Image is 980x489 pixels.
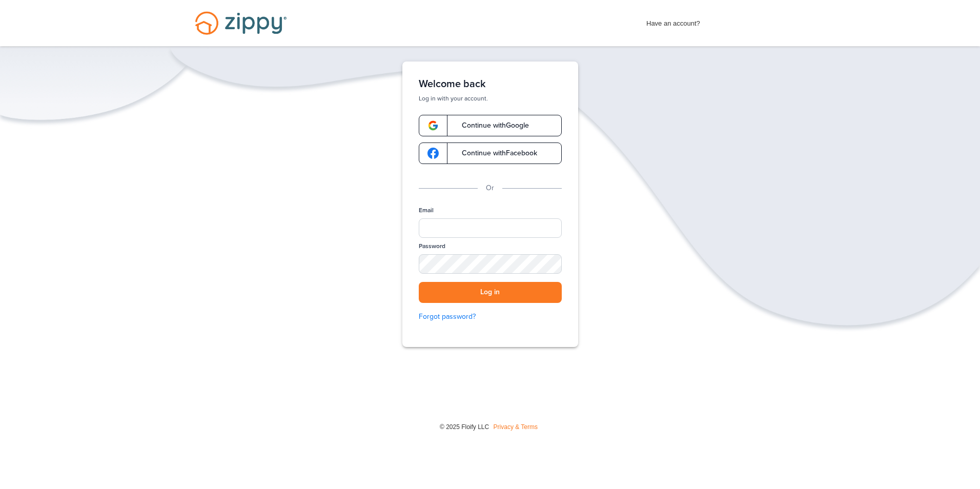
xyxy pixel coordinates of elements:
[419,311,562,322] a: Forgot password?
[419,282,562,303] button: Log in
[452,122,529,129] span: Continue with Google
[419,78,562,90] h1: Welcome back
[419,254,562,274] input: Password
[646,13,700,29] span: Have an account?
[440,423,489,431] span: © 2025 Floify LLC
[452,150,537,157] span: Continue with Facebook
[419,242,445,251] label: Password
[494,423,538,431] a: Privacy & Terms
[486,182,494,194] p: Or
[419,206,434,215] label: Email
[427,148,439,159] img: google-logo
[419,142,562,164] a: google-logoContinue withFacebook
[427,120,439,131] img: google-logo
[419,94,562,103] p: Log in with your account.
[419,115,562,136] a: google-logoContinue withGoogle
[419,218,562,238] input: Email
